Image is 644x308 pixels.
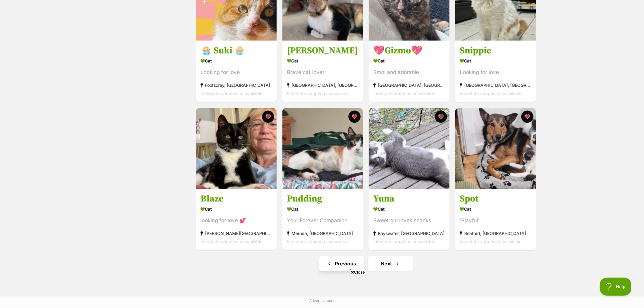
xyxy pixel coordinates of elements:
[287,91,349,96] span: Interstate adoption unavailable
[373,91,435,96] span: Interstate adoption unavailable
[369,40,450,102] a: 💖Gizmo💖 Cat Smol and adorable [GEOGRAPHIC_DATA], [GEOGRAPHIC_DATA] Interstate adoption unavailabl...
[460,193,531,205] h3: Spot
[282,188,363,250] a: Pudding Cat Your Forever Companion Mernda, [GEOGRAPHIC_DATA] Interstate adoption unavailable favo...
[460,239,522,244] span: Interstate adoption unavailable
[460,57,531,65] div: Cat
[373,205,445,213] div: Cat
[201,239,262,244] span: Interstate adoption unavailable
[196,108,277,189] img: Blaze
[287,205,359,213] div: Cat
[455,40,536,102] a: Snippie Cat Looking for love [GEOGRAPHIC_DATA], [GEOGRAPHIC_DATA] Interstate adoption unavailable...
[211,278,433,305] iframe: Advertisement
[196,40,277,102] a: 🧁 Suki 🧁 Cat Looking for love Footscray, [GEOGRAPHIC_DATA] Interstate adoption unavailable favourite
[262,110,274,123] button: favourite
[350,269,366,275] span: Close
[460,216,531,225] div: 'Playful'
[195,256,537,271] nav: Pagination
[373,239,435,244] span: Interstate adoption unavailable
[460,91,522,96] span: Interstate adoption unavailable
[201,57,272,65] div: Cat
[455,108,536,189] img: Spot
[282,40,363,102] a: [PERSON_NAME] Cat Brave cat lover [GEOGRAPHIC_DATA], [GEOGRAPHIC_DATA] Interstate adoption unavai...
[287,45,359,57] h3: [PERSON_NAME]
[287,229,359,237] div: Mernda, [GEOGRAPHIC_DATA]
[460,229,531,237] div: Seaford, [GEOGRAPHIC_DATA]
[521,110,534,123] button: favourite
[201,68,272,77] div: Looking for love
[348,110,361,123] button: favourite
[287,81,359,89] div: [GEOGRAPHIC_DATA], [GEOGRAPHIC_DATA]
[460,45,531,57] h3: Snippie
[287,216,359,225] div: Your Forever Companion
[282,108,363,189] img: Pudding
[455,188,536,250] a: Spot Cat 'Playful' Seaford, [GEOGRAPHIC_DATA] Interstate adoption unavailable favourite
[287,57,359,65] div: Cat
[373,57,445,65] div: Cat
[201,216,272,225] div: looking for love 💕
[201,205,272,213] div: Cat
[319,256,364,271] a: Previous page
[287,193,359,205] h3: Pudding
[373,193,445,205] h3: Yuna
[373,81,445,89] div: [GEOGRAPHIC_DATA], [GEOGRAPHIC_DATA]
[201,229,272,237] div: [PERSON_NAME][GEOGRAPHIC_DATA]
[369,108,450,189] img: Yuna
[287,68,359,77] div: Brave cat lover
[460,81,531,89] div: [GEOGRAPHIC_DATA], [GEOGRAPHIC_DATA]
[600,278,632,296] iframe: Help Scout Beacon - Open
[368,256,414,271] a: Next page
[201,193,272,205] h3: Blaze
[373,229,445,237] div: Bayswater, [GEOGRAPHIC_DATA]
[201,81,272,89] div: Footscray, [GEOGRAPHIC_DATA]
[460,205,531,213] div: Cat
[373,216,445,225] div: Sweet girl loves snacks
[369,188,450,250] a: Yuna Cat Sweet girl loves snacks Bayswater, [GEOGRAPHIC_DATA] Interstate adoption unavailable fav...
[201,45,272,57] h3: 🧁 Suki 🧁
[460,68,531,77] div: Looking for love
[287,239,349,244] span: Interstate adoption unavailable
[435,110,447,123] button: favourite
[373,68,445,77] div: Smol and adorable
[196,188,277,250] a: Blaze Cat looking for love 💕 [PERSON_NAME][GEOGRAPHIC_DATA] Interstate adoption unavailable favou...
[201,91,262,96] span: Interstate adoption unavailable
[373,45,445,57] h3: 💖Gizmo💖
